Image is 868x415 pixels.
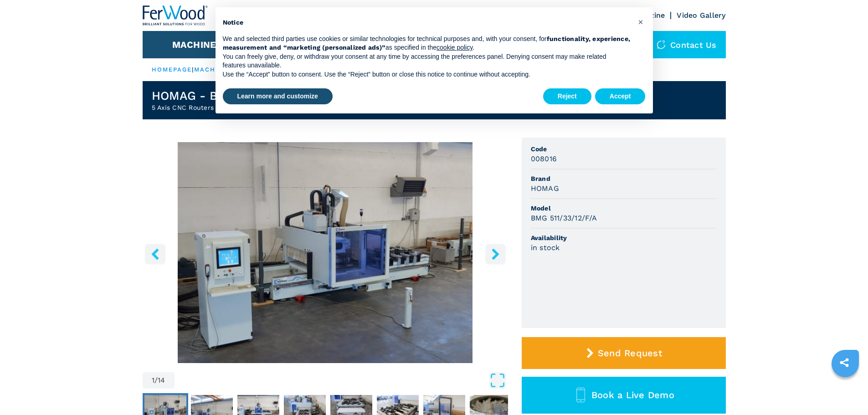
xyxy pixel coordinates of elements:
h3: BMG 511/33/12/F/A [531,213,597,223]
p: We and selected third parties use cookies or similar technologies for technical purposes and, wit... [223,35,631,52]
button: Machines [172,39,222,50]
h3: 008016 [531,154,557,164]
h3: in stock [531,242,560,253]
div: Go to Slide 1 [143,142,508,363]
button: Accept [595,88,646,105]
span: Brand [531,174,717,183]
button: Send Request [522,337,726,369]
h3: HOMAG [531,183,559,194]
button: Book a Live Demo [522,377,726,414]
button: right-button [485,244,506,264]
a: sharethis [833,351,856,374]
span: Availability [531,233,717,242]
span: / [154,377,158,384]
button: Reject [543,88,591,105]
span: Book a Live Demo [591,389,674,400]
span: Code [531,144,717,154]
strong: functionality, experience, measurement and “marketing (personalized ads)” [223,35,631,51]
span: | [192,66,194,73]
h2: 5 Axis CNC Routers [152,103,318,112]
a: Video Gallery [677,11,725,20]
a: cookie policy [437,44,473,51]
a: machines [194,66,233,73]
span: Send Request [598,348,662,359]
span: Model [531,204,717,213]
span: 1 [152,377,154,384]
p: You can freely give, deny, or withdraw your consent at any time by accessing the preferences pane... [223,52,631,70]
iframe: Chat [829,374,861,408]
img: 5 Axis CNC Routers HOMAG BMG 511/33/12/F/A [143,142,508,363]
p: Use the “Accept” button to consent. Use the “Reject” button or close this notice to continue with... [223,70,631,79]
button: left-button [145,244,165,264]
button: Close this notice [634,15,648,29]
img: Ferwood [143,5,208,26]
div: Contact us [647,31,726,58]
img: Contact us [657,40,666,49]
button: Open Fullscreen [177,372,506,389]
h2: Notice [223,18,631,27]
h1: HOMAG - BMG 511/33/12/F/A [152,88,318,103]
span: 14 [158,377,165,384]
button: Learn more and customize [223,88,333,105]
a: HOMEPAGE [152,66,192,73]
span: × [638,16,643,27]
